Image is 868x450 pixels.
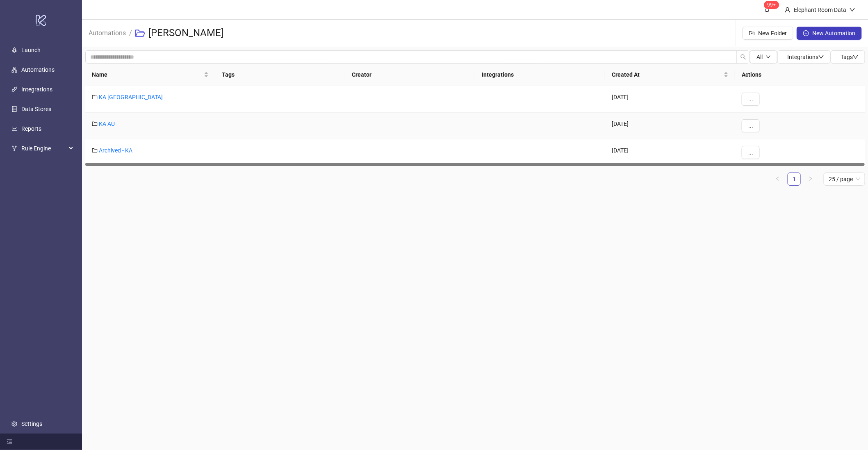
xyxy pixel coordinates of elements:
[829,173,860,185] span: 25 / page
[215,64,345,86] th: Tags
[129,20,132,46] li: /
[21,420,42,427] a: Settings
[756,54,763,60] span: All
[85,64,215,86] th: Name
[87,28,128,37] a: Automations
[92,70,202,79] span: Name
[804,173,817,186] li: Next Page
[853,54,859,60] span: down
[7,439,12,445] span: menu-fold
[824,173,865,186] div: Page Size
[21,106,51,112] a: Data Stores
[99,94,163,100] a: KA [GEOGRAPHIC_DATA]
[750,50,777,64] button: Alldown
[21,140,66,157] span: Rule Engine
[345,64,475,86] th: Creator
[92,148,98,153] span: folder
[742,119,760,132] button: ...
[11,145,17,151] span: fork
[808,176,813,181] span: right
[743,27,793,40] button: New Folder
[21,47,41,53] a: Launch
[771,173,784,186] button: left
[605,139,735,166] div: [DATE]
[804,173,817,186] button: right
[742,146,760,159] button: ...
[850,7,855,13] span: down
[21,86,52,93] a: Integrations
[797,27,862,40] button: New Automation
[787,54,824,60] span: Integrations
[605,113,735,139] div: [DATE]
[777,50,831,64] button: Integrationsdown
[612,70,722,79] span: Created At
[148,27,223,40] h3: [PERSON_NAME]
[803,30,809,36] span: plus-circle
[785,7,791,13] span: user
[775,176,780,181] span: left
[475,64,605,86] th: Integrations
[766,55,771,59] span: down
[735,64,865,86] th: Actions
[92,94,98,100] span: folder
[92,121,98,127] span: folder
[749,30,755,36] span: folder-add
[99,120,115,127] a: KA AU
[831,50,865,64] button: Tagsdown
[21,125,41,132] a: Reports
[748,96,753,102] span: ...
[788,173,801,186] li: 1
[788,173,800,185] a: 1
[135,28,145,38] span: folder-open
[742,93,760,106] button: ...
[21,66,55,73] a: Automations
[748,123,753,129] span: ...
[771,173,784,186] li: Previous Page
[818,54,824,60] span: down
[748,149,753,156] span: ...
[841,54,859,60] span: Tags
[812,30,855,36] span: New Automation
[605,86,735,113] div: [DATE]
[740,54,746,60] span: search
[764,1,779,9] sup: 1704
[764,7,770,12] span: bell
[758,30,787,36] span: New Folder
[99,147,132,154] a: Archived - KA
[605,64,735,86] th: Created At
[791,5,850,14] div: Elephant Room Data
